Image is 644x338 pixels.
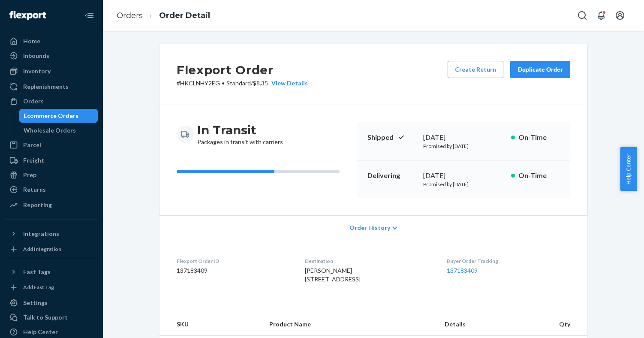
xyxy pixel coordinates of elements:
button: Close Navigation [81,7,98,24]
h3: In Transit [197,122,283,138]
button: Duplicate Order [510,61,570,78]
th: SKU [159,313,262,336]
img: Flexport logo [9,11,46,20]
div: Talk to Support [23,313,68,322]
div: Prep [23,171,36,179]
p: On-Time [518,133,560,142]
p: Shipped [367,133,416,142]
button: View Details [268,79,308,88]
a: Orders [117,11,143,20]
a: Orders [5,94,98,108]
div: Home [23,37,40,45]
button: Fast Tags [5,265,98,279]
div: Reporting [23,201,52,209]
a: Add Fast Tag [5,282,98,293]
p: Promised by [DATE] [423,142,504,150]
a: Replenishments [5,80,98,94]
div: Wholesale Orders [24,126,76,135]
a: Parcel [5,138,98,152]
div: Parcel [23,141,41,149]
div: Add Fast Tag [23,284,54,291]
p: # HKCLNHY2EG / $8.35 [177,79,308,88]
a: Freight [5,154,98,167]
th: Product Name [262,313,437,336]
button: Open Search Box [574,7,591,24]
div: Packages in transit with carriers [197,122,283,146]
a: Talk to Support [5,311,98,324]
dt: Destination [305,257,433,265]
a: Add Integration [5,244,98,254]
dt: Buyer Order Tracking [447,257,570,265]
p: Delivering [367,171,416,181]
div: Inventory [23,67,51,75]
div: Duplicate Order [518,65,563,74]
div: [DATE] [423,133,504,142]
div: [DATE] [423,171,504,181]
div: Replenishments [23,82,69,91]
a: Ecommerce Orders [19,109,98,123]
dd: 137183409 [177,266,291,275]
button: Open notifications [593,7,610,24]
div: Freight [23,156,44,165]
a: Prep [5,168,98,182]
div: Inbounds [23,51,49,60]
a: Home [5,34,98,48]
th: Details [438,313,532,336]
a: Settings [5,296,98,310]
button: Help Center [620,147,637,191]
a: Returns [5,183,98,196]
ol: breadcrumbs [110,3,217,28]
button: Create Return [448,61,503,78]
span: Standard [226,79,251,87]
div: Orders [23,97,44,106]
h2: Flexport Order [177,61,308,79]
a: Inventory [5,64,98,78]
button: Integrations [5,227,98,241]
span: Order History [349,223,390,232]
p: Promised by [DATE] [423,181,504,188]
p: On-Time [518,171,560,181]
th: Qty [532,313,587,336]
span: • [222,79,225,87]
dt: Flexport Order ID [177,257,291,265]
div: Add Integration [23,245,61,253]
a: Order Detail [159,11,210,20]
div: Fast Tags [23,268,51,276]
div: Settings [23,299,48,307]
a: Reporting [5,198,98,212]
div: Integrations [23,229,59,238]
a: Inbounds [5,49,98,63]
div: Ecommerce Orders [24,112,78,120]
a: Wholesale Orders [19,124,98,137]
span: [PERSON_NAME] [STREET_ADDRESS] [305,267,361,283]
button: Open account menu [611,7,629,24]
div: Help Center [23,328,58,336]
a: 137183409 [447,267,478,274]
div: Returns [23,185,46,194]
